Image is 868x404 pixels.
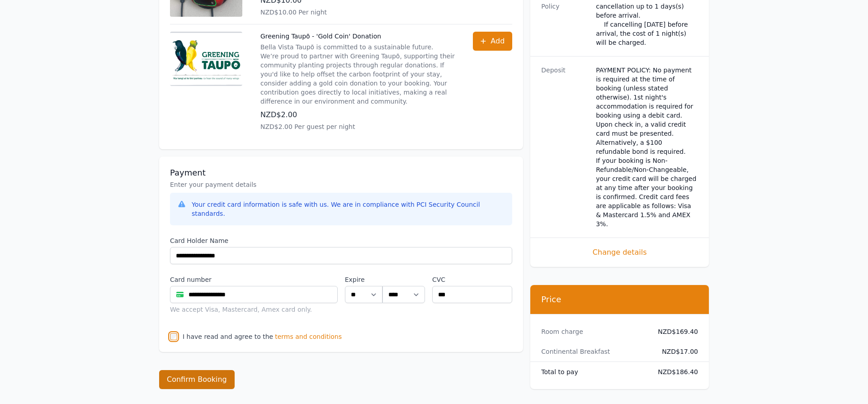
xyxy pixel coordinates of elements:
label: . [382,275,425,284]
p: Enter your payment details [170,180,512,189]
h3: Payment [170,167,512,178]
img: Greening Taupō - 'Gold Coin' Donation [170,32,242,86]
dd: NZD$169.40 [651,327,698,336]
dt: Total to pay [541,367,643,376]
p: NZD$2.00 Per guest per night [260,122,455,131]
p: Greening Taupō - 'Gold Coin' Donation [260,32,455,41]
span: Add [491,36,505,47]
span: Change details [541,247,698,258]
dt: Continental Breakfast [541,347,643,356]
p: NZD$10.00 Per night [260,8,455,17]
label: CVC [432,275,512,284]
dd: PAYMENT POLICY: No payment is required at the time of booking (unless stated otherwise). 1st nigh... [596,66,698,228]
div: Your credit card information is safe with us. We are in compliance with PCI Security Council stan... [192,200,505,218]
label: Expire [345,275,382,284]
p: NZD$2.00 [260,109,455,120]
h3: Price [541,294,698,305]
label: I have read and agree to the [183,333,273,340]
p: Bella Vista Taupō is committed to a sustainable future. We’re proud to partner with Greening Taup... [260,43,455,106]
dt: Deposit [541,66,589,228]
div: We accept Visa, Mastercard, Amex card only. [170,305,338,314]
label: Card number [170,275,338,284]
span: terms and conditions [275,332,342,341]
button: Add [473,32,512,51]
dd: NZD$186.40 [651,367,698,376]
label: Card Holder Name [170,236,512,245]
dt: Room charge [541,327,643,336]
dd: NZD$17.00 [651,347,698,356]
button: Confirm Booking [159,370,235,389]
